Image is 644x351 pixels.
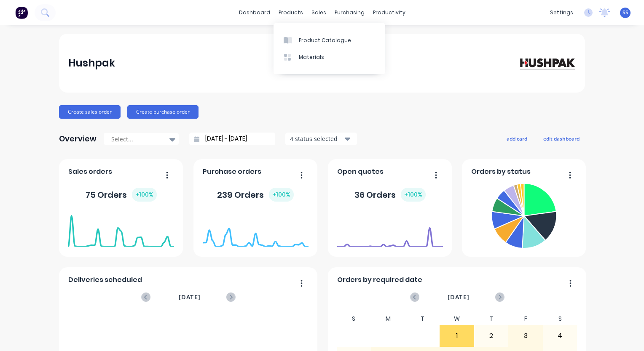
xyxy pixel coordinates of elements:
div: purchasing [330,6,369,19]
a: dashboard [235,6,274,19]
div: + 100 % [401,188,426,202]
button: 4 status selected [285,133,357,145]
div: T [405,313,440,325]
div: 2 [475,325,508,346]
span: Sales orders [68,167,112,177]
a: Product Catalogue [274,32,385,48]
div: W [440,313,474,325]
div: sales [307,6,330,19]
div: 75 Orders [86,188,157,202]
div: 1 [440,325,474,346]
div: S [543,313,577,325]
div: T [474,313,509,325]
span: SS [623,9,628,16]
div: productivity [369,6,410,19]
div: M [371,313,405,325]
div: 4 [543,325,577,346]
span: Open quotes [337,167,384,177]
img: Hushpak [517,56,576,70]
span: Orders by status [471,167,531,177]
button: edit dashboard [538,133,585,144]
div: Overview [59,130,97,147]
div: Hushpak [68,55,115,72]
div: 36 Orders [354,188,426,202]
div: Product Catalogue [299,37,351,44]
span: [DATE] [448,292,470,302]
span: [DATE] [179,292,201,302]
div: products [274,6,307,19]
span: Orders by required date [337,275,422,285]
a: Materials [274,49,385,66]
img: Factory [15,6,28,19]
span: Purchase orders [203,167,261,177]
div: 4 status selected [290,134,343,143]
button: Create purchase order [127,105,199,119]
div: + 100 % [132,188,157,202]
div: F [508,313,543,325]
div: + 100 % [269,188,294,202]
div: S [337,313,371,325]
button: add card [501,133,533,144]
div: 3 [509,325,542,346]
div: 239 Orders [217,188,294,202]
div: Materials [299,53,324,61]
button: Create sales order [59,105,121,119]
div: settings [546,6,577,19]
